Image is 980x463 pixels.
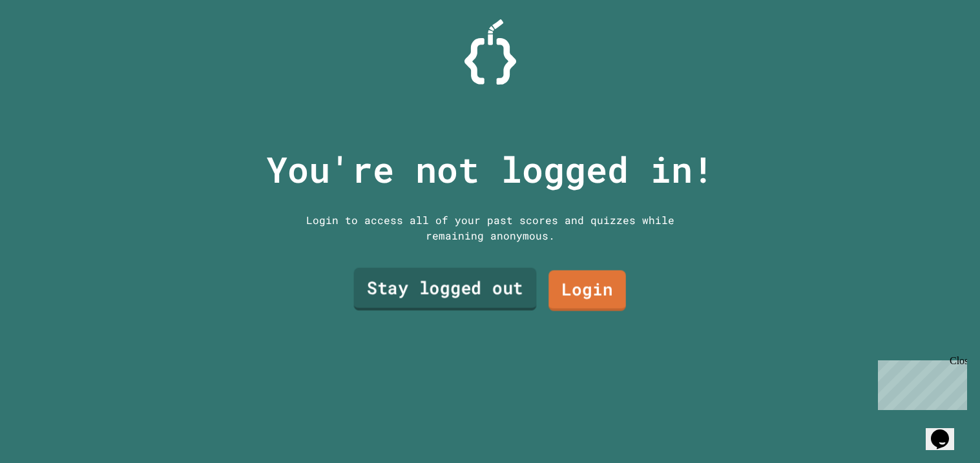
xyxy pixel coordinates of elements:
[548,271,625,311] a: Login
[5,5,89,82] div: Chat with us now!Close
[464,19,516,85] img: Logo.svg
[926,411,967,450] iframe: chat widget
[266,143,714,196] p: You're not logged in!
[353,268,536,311] a: Stay logged out
[297,212,684,243] div: Login to access all of your past scores and quizzes while remaining anonymous.
[873,355,967,410] iframe: chat widget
